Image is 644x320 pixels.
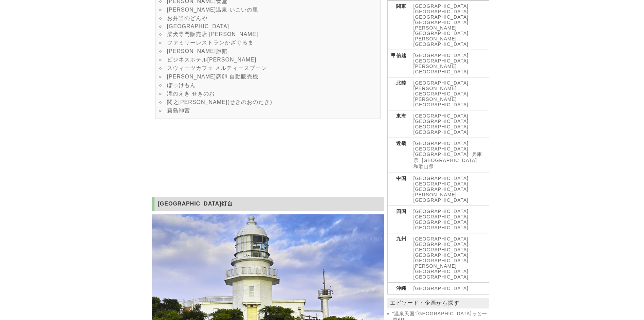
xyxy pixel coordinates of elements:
[387,173,410,206] th: 中国
[167,74,258,79] a: [PERSON_NAME]恋卵 自動販売機
[387,298,489,308] p: エピソード・企画から探す
[413,252,469,258] a: [GEOGRAPHIC_DATA]
[413,20,469,25] a: [GEOGRAPHIC_DATA]
[413,14,469,20] a: [GEOGRAPHIC_DATA]
[413,164,434,169] a: 和歌山県
[387,1,410,50] th: 関東
[413,192,469,203] a: [PERSON_NAME][GEOGRAPHIC_DATA]
[387,233,410,283] th: 九州
[422,158,477,163] a: [GEOGRAPHIC_DATA]
[413,263,469,274] a: [PERSON_NAME][GEOGRAPHIC_DATA]
[413,225,469,230] a: [GEOGRAPHIC_DATA]
[167,108,190,113] a: 霧島神宮
[413,41,469,47] a: [GEOGRAPHIC_DATA]
[167,31,258,37] a: 柴犬専門販売店 [PERSON_NAME]
[413,242,469,247] a: [GEOGRAPHIC_DATA]
[167,65,267,71] a: スウィーツカフェ メルティースプーン
[387,138,410,173] th: 近畿
[413,58,469,64] a: [GEOGRAPHIC_DATA]
[167,48,228,54] a: [PERSON_NAME]旅館
[413,209,469,214] a: [GEOGRAPHIC_DATA]
[413,219,469,225] a: [GEOGRAPHIC_DATA]
[387,110,410,138] th: 東海
[167,91,215,96] a: 滝のえき せきのお
[413,3,469,9] a: [GEOGRAPHIC_DATA]
[387,283,410,295] th: 沖縄
[413,124,469,129] a: [GEOGRAPHIC_DATA]
[152,197,384,211] h2: [GEOGRAPHIC_DATA]灯台
[167,82,196,88] a: ぼっけもん
[413,64,469,74] a: [PERSON_NAME][GEOGRAPHIC_DATA]
[413,247,469,252] a: [GEOGRAPHIC_DATA]
[413,181,469,186] a: [GEOGRAPHIC_DATA]
[413,186,469,192] a: [GEOGRAPHIC_DATA]
[387,206,410,233] th: 四国
[413,86,469,96] a: [PERSON_NAME][GEOGRAPHIC_DATA]
[167,99,272,105] a: 関之[PERSON_NAME](せきのおのたき)
[413,176,469,181] a: [GEOGRAPHIC_DATA]
[167,7,258,13] a: [PERSON_NAME]温泉 いこいの里
[413,53,469,58] a: [GEOGRAPHIC_DATA]
[413,152,469,157] a: [GEOGRAPHIC_DATA]
[413,36,457,41] a: [PERSON_NAME]
[167,40,254,46] a: ファミリーレストランかざぐるま
[413,113,469,119] a: [GEOGRAPHIC_DATA]
[413,96,469,107] a: [PERSON_NAME][GEOGRAPHIC_DATA]
[387,77,410,110] th: 北陸
[413,25,469,36] a: [PERSON_NAME][GEOGRAPHIC_DATA]
[413,141,469,146] a: [GEOGRAPHIC_DATA]
[167,23,229,29] a: [GEOGRAPHIC_DATA]
[413,258,469,263] a: [GEOGRAPHIC_DATA]
[413,9,469,14] a: [GEOGRAPHIC_DATA]
[413,286,469,291] a: [GEOGRAPHIC_DATA]
[413,129,469,135] a: [GEOGRAPHIC_DATA]
[167,57,257,63] a: ビジネスホテル[PERSON_NAME]
[413,80,469,86] a: [GEOGRAPHIC_DATA]
[413,214,469,219] a: [GEOGRAPHIC_DATA]
[413,236,469,242] a: [GEOGRAPHIC_DATA]
[413,274,469,280] a: [GEOGRAPHIC_DATA]
[413,119,469,124] a: [GEOGRAPHIC_DATA]
[413,146,469,152] a: [GEOGRAPHIC_DATA]
[387,50,410,77] th: 甲信越
[167,15,207,21] a: お弁当のどんや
